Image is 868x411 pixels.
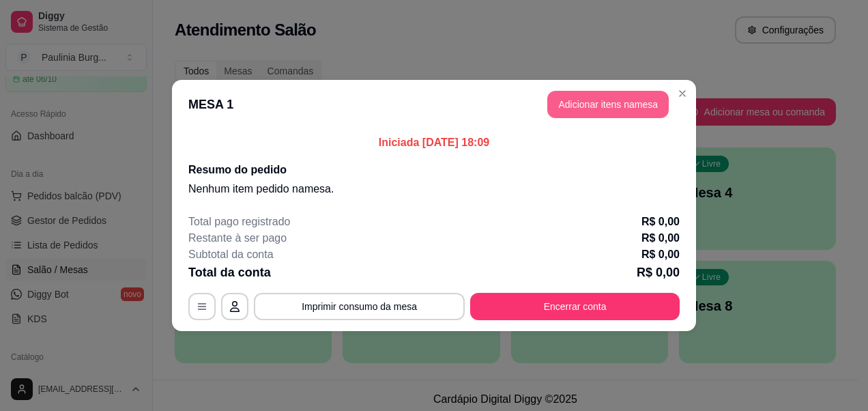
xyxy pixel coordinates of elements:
button: Imprimir consumo da mesa [254,293,465,320]
p: Subtotal da conta [188,246,274,263]
p: Iniciada [DATE] 18:09 [188,134,680,151]
p: Nenhum item pedido na mesa . [188,181,680,197]
p: Restante à ser pago [188,230,287,246]
p: R$ 0,00 [641,230,680,246]
p: R$ 0,00 [641,214,680,230]
p: Total pago registrado [188,214,290,230]
button: Encerrar conta [470,293,680,320]
h2: Resumo do pedido [188,162,680,178]
p: Total da conta [188,263,271,282]
header: MESA 1 [172,80,696,129]
button: Close [671,83,693,104]
p: R$ 0,00 [641,246,680,263]
button: Adicionar itens namesa [547,91,669,118]
p: R$ 0,00 [637,263,680,282]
